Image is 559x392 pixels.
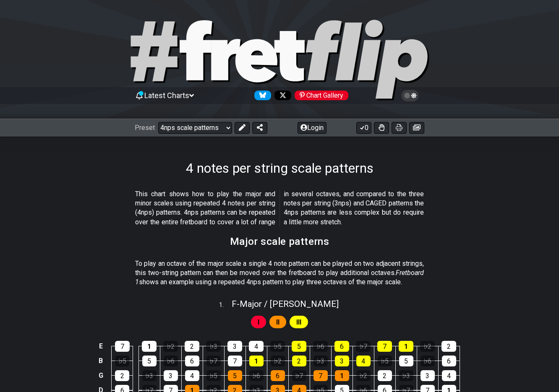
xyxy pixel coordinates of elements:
[249,370,264,381] div: ♭6
[219,301,232,310] span: 1 .
[96,368,106,383] td: G
[186,160,374,176] h1: 4 notes per string scale patterns
[142,370,157,381] div: ♭3
[420,341,435,352] div: ♭2
[313,341,328,352] div: ♭6
[258,316,259,328] span: First enable full edit mode to edit
[292,370,306,381] div: ♭7
[271,356,285,366] div: ♭2
[378,370,392,381] div: 2
[421,370,435,381] div: 3
[249,341,264,352] div: 4
[356,356,371,366] div: 4
[356,341,371,352] div: ♭7
[356,122,371,134] button: 0
[378,356,392,366] div: ♭5
[292,341,306,352] div: 5
[96,339,106,354] td: E
[235,122,250,134] button: Edit Preset
[135,190,424,227] p: This chart shows how to play the major and minor scales using repeated 4 notes per string (4nps) ...
[206,356,221,366] div: ♭7
[399,341,413,352] div: 1
[335,356,349,366] div: 3
[96,353,106,368] td: B
[291,91,348,100] a: #fretflip at Pinterest
[164,356,178,366] div: ♭6
[276,316,279,328] span: First enable full edit mode to edit
[185,341,199,352] div: 2
[249,356,264,366] div: 1
[115,341,130,352] div: 7
[230,237,329,246] h2: Major scale patterns
[271,91,291,100] a: Follow #fretflip at X
[115,356,129,366] div: ♭5
[296,316,301,328] span: First enable full edit mode to edit
[227,341,242,352] div: 3
[164,370,178,381] div: 3
[374,122,389,134] button: Toggle Dexterity for all fretkits
[163,341,178,352] div: ♭2
[228,370,242,381] div: 5
[185,356,199,366] div: 6
[185,370,199,381] div: 4
[135,259,424,287] p: To play an octave of the major scale a single 4 note pattern can be played on two adjacent string...
[251,91,271,100] a: Follow #fretflip at Bluesky
[409,122,424,134] button: Create image
[334,341,349,352] div: 6
[377,341,392,352] div: 7
[252,122,267,134] button: Share Preset
[270,341,285,352] div: ♭5
[356,370,371,381] div: ♭2
[442,356,456,366] div: 6
[441,341,456,352] div: 2
[206,341,221,352] div: ♭3
[313,370,328,381] div: 7
[144,91,189,100] span: Latest Charts
[115,370,129,381] div: 2
[295,91,348,100] div: Chart Gallery
[292,356,306,366] div: 2
[228,356,242,366] div: 7
[399,356,413,366] div: 5
[313,356,328,366] div: ♭3
[232,299,339,309] span: F - Major / [PERSON_NAME]
[399,370,413,381] div: ♭3
[392,122,407,134] button: Print
[135,124,155,132] span: Preset
[298,122,327,134] button: Login
[142,356,157,366] div: 5
[158,122,232,134] select: Preset
[206,370,221,381] div: ♭5
[442,370,456,381] div: 4
[405,92,415,99] span: Toggle light / dark theme
[421,356,435,366] div: ♭6
[142,341,157,352] div: 1
[335,370,349,381] div: 1
[271,370,285,381] div: 6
